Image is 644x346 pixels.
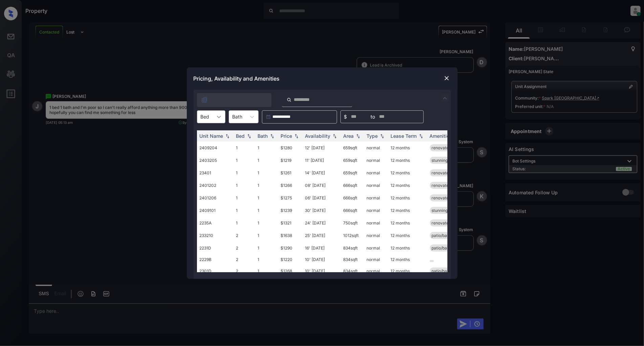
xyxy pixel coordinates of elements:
[341,265,364,277] td: 834 sqft
[234,142,255,154] td: 1
[341,204,364,217] td: 666 sqft
[418,133,424,138] img: sorting
[197,154,234,167] td: 2403205
[303,192,341,204] td: 06' [DATE]
[364,265,388,277] td: normal
[255,179,278,192] td: 1
[303,179,341,192] td: 08' [DATE]
[364,254,388,265] td: normal
[341,229,364,242] td: 1012 sqft
[278,167,303,179] td: $1261
[388,265,427,277] td: 12 months
[255,265,278,277] td: 1
[344,113,347,121] span: $
[364,179,388,192] td: normal
[364,154,388,167] td: normal
[278,229,303,242] td: $1638
[197,229,234,242] td: 233210
[388,229,427,242] td: 12 months
[303,142,341,154] td: 12' [DATE]
[391,133,417,139] div: Lease Term
[197,167,234,179] td: 23401
[278,142,303,154] td: $1280
[388,142,427,154] td: 12 months
[234,167,255,179] td: 1
[364,204,388,217] td: normal
[303,229,341,242] td: 25' [DATE]
[197,265,234,277] td: 2301D
[388,192,427,204] td: 12 months
[364,167,388,179] td: normal
[303,154,341,167] td: 11' [DATE]
[367,133,378,139] div: Type
[278,254,303,265] td: $1220
[278,192,303,204] td: $1275
[255,204,278,217] td: 1
[341,142,364,154] td: 659 sqft
[379,133,385,138] img: sorting
[197,204,234,217] td: 2409101
[303,167,341,179] td: 14' [DATE]
[255,167,278,179] td: 1
[371,113,375,121] span: to
[303,254,341,265] td: 10' [DATE]
[278,179,303,192] td: $1266
[269,133,275,138] img: sorting
[388,242,427,254] td: 12 months
[197,179,234,192] td: 2401202
[364,192,388,204] td: normal
[234,217,255,229] td: 1
[281,133,292,139] div: Price
[234,154,255,167] td: 1
[388,179,427,192] td: 12 months
[432,233,458,238] span: patio/balcony
[432,268,458,274] span: patio/balcony
[255,229,278,242] td: 1
[278,265,303,277] td: $1268
[341,242,364,254] td: 834 sqft
[278,217,303,229] td: $1321
[432,220,451,225] span: renovated
[287,97,292,103] img: icon-zuma
[303,242,341,254] td: 16' [DATE]
[234,229,255,242] td: 2
[430,133,452,139] div: Amenities
[432,158,465,163] span: stunning views*...
[388,167,427,179] td: 12 months
[255,254,278,265] td: 1
[255,154,278,167] td: 1
[341,217,364,229] td: 750 sqft
[255,192,278,204] td: 1
[234,265,255,277] td: 2
[341,154,364,167] td: 659 sqft
[197,217,234,229] td: 2235A
[255,217,278,229] td: 1
[341,254,364,265] td: 834 sqft
[305,133,331,139] div: Availability
[331,133,338,138] img: sorting
[246,133,252,138] img: sorting
[388,154,427,167] td: 12 months
[303,265,341,277] td: 10' [DATE]
[258,133,268,139] div: Bath
[197,192,234,204] td: 2401206
[364,242,388,254] td: normal
[388,204,427,217] td: 12 months
[432,245,458,251] span: patio/balcony
[278,154,303,167] td: $1219
[341,179,364,192] td: 666 sqft
[432,145,451,150] span: renovated
[278,204,303,217] td: $1239
[432,208,465,213] span: stunning views*...
[443,75,450,82] img: close
[341,167,364,179] td: 659 sqft
[432,183,451,188] span: renovated
[255,142,278,154] td: 1
[187,67,458,90] div: Pricing, Availability and Amenities
[364,229,388,242] td: normal
[234,179,255,192] td: 1
[293,133,300,138] img: sorting
[441,94,449,102] img: icon-zuma
[197,242,234,254] td: 2231D
[388,217,427,229] td: 12 months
